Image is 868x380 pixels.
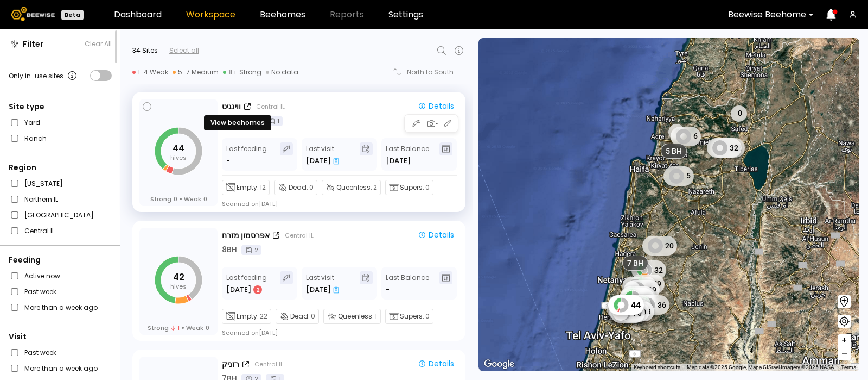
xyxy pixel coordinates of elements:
[309,183,314,192] span: 0
[607,300,642,319] div: 40
[226,155,231,166] div: -
[608,295,644,315] div: 44
[388,10,423,19] a: Settings
[174,195,177,203] span: 0
[148,324,209,332] div: Strong Weak
[386,284,390,295] span: -
[222,244,237,256] div: 8 BH
[203,195,207,203] span: 0
[24,225,55,236] label: Central IL
[23,39,43,50] span: Filter
[407,69,461,76] div: North to South
[256,102,285,111] div: Central IL
[323,309,381,324] div: Queenless:
[276,309,319,324] div: Dead:
[612,304,629,321] div: 0
[254,360,283,369] div: Central IL
[173,142,184,154] tspan: 44
[627,258,643,267] span: 7 BH
[253,285,262,294] div: 2
[226,284,263,295] div: [DATE]
[624,281,640,297] div: 0
[481,357,517,371] img: Google
[173,68,219,77] div: 5-7 Medium
[306,155,339,166] div: [DATE]
[24,302,98,313] label: More than a week ago
[24,178,63,189] label: [US_STATE]
[150,195,207,203] div: Strong Weak
[132,46,158,55] div: 34 Sites
[222,101,241,113] div: ווינגיט
[386,142,429,166] div: Last Balance
[260,183,266,192] span: 12
[311,312,315,321] span: 0
[418,359,454,369] div: Details
[621,286,656,306] div: 44
[173,271,184,283] tspan: 42
[171,324,180,332] span: 1
[11,7,55,21] img: Beewise logo
[306,284,339,295] div: [DATE]
[85,39,112,49] button: Clear All
[9,101,112,113] div: Site type
[222,309,271,324] div: Empty:
[24,194,58,205] label: Northern IL
[663,166,694,185] div: 5
[385,309,433,324] div: Supers:
[707,138,742,158] div: 32
[841,334,847,347] span: +
[841,347,847,361] span: –
[260,10,305,19] a: Beehomes
[375,312,377,321] span: 1
[386,155,411,166] span: [DATE]
[24,363,98,374] label: More than a week ago
[731,105,747,121] div: 0
[9,331,112,342] div: Visit
[9,162,112,173] div: Region
[687,364,834,370] span: Map data ©2025 Google, Mapa GISrael Imagery ©2025 NASA
[222,328,278,337] div: Scanned on [DATE]
[186,10,235,19] a: Workspace
[222,200,278,208] div: Scanned on [DATE]
[24,117,40,128] label: Yard
[666,146,682,156] span: 5 BH
[625,280,660,300] div: 39
[413,100,458,113] button: Details
[226,271,267,295] div: Last feeding
[170,282,187,291] tspan: hives
[373,183,377,192] span: 2
[634,364,680,371] button: Keyboard shortcuts
[425,312,430,321] span: 0
[24,270,60,282] label: Active now
[241,245,261,255] div: 2
[838,334,851,347] button: +
[418,101,454,111] div: Details
[620,288,654,308] div: 17
[306,142,339,166] div: Last visit
[274,180,317,195] div: Dead:
[285,231,314,240] div: Central IL
[24,133,47,144] label: Ranch
[260,312,267,321] span: 22
[631,260,666,280] div: 32
[9,254,112,266] div: Feeding
[841,364,856,370] a: Terms (opens in new tab)
[222,180,270,195] div: Empty:
[671,126,701,146] div: 6
[204,115,271,130] div: View beehomes
[222,359,239,370] div: רזניק
[61,10,84,20] div: Beta
[642,236,677,256] div: 20
[322,180,381,195] div: Queenless:
[610,303,645,323] div: 70
[838,347,851,360] button: –
[481,357,517,371] a: Open this area in Google Maps (opens a new window)
[222,230,270,241] div: אפרסמון מזרח
[330,10,364,19] span: Reports
[24,209,94,221] label: [GEOGRAPHIC_DATA]
[226,142,267,166] div: Last feeding
[170,153,187,162] tspan: hives
[24,347,56,358] label: Past week
[169,46,199,55] div: Select all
